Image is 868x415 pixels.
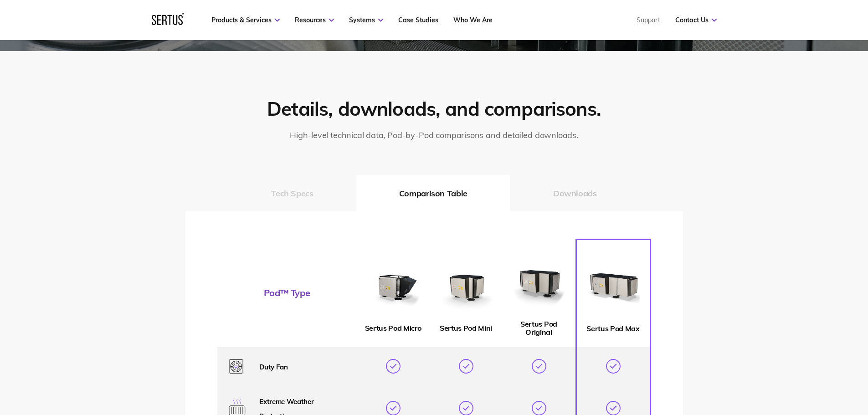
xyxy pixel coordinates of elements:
[675,16,717,24] a: Contact Us
[505,246,573,315] img: Sertus Pod Original
[579,251,647,319] img: Sertus Pod Max
[349,16,383,24] a: Systems
[359,251,427,319] img: Sertus Pod Micro
[259,360,345,374] p: Duty Fan
[217,130,651,140] p: High-level technical data, Pod-by-Pod comparisons and detailed downloads.
[211,16,280,24] a: Products & Services
[510,175,640,211] button: Downloads
[432,251,500,319] img: Sertus Pod Mini
[453,16,493,24] a: Who We Are
[359,321,427,336] p: Sertus Pod Micro
[228,175,356,211] button: Tech Specs
[579,321,647,336] p: Sertus Pod Max
[398,16,438,24] a: Case Studies
[432,321,500,336] p: Sertus Pod Mini
[505,317,573,340] p: Sertus Pod Original
[704,309,868,415] iframe: Chat Widget
[295,16,334,24] a: Resources
[220,289,354,297] p: Pod™ Type
[637,16,660,24] a: Support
